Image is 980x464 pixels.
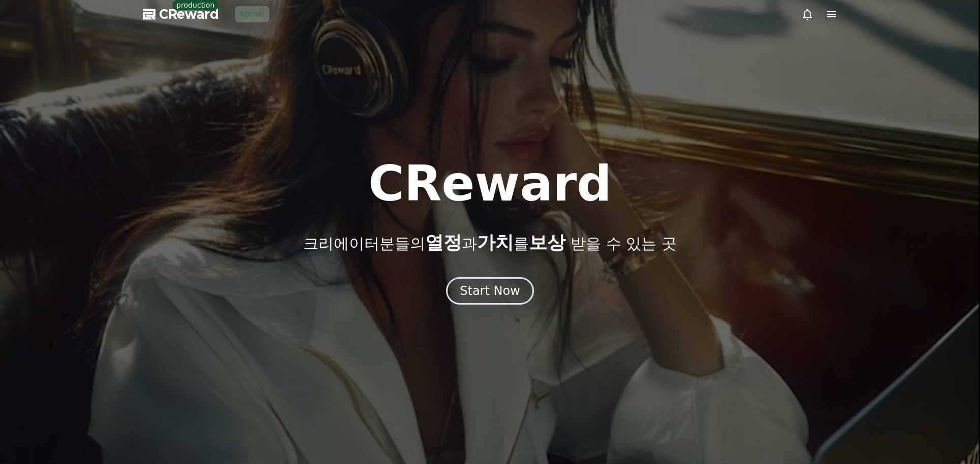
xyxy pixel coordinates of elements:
[460,283,520,299] div: Start Now
[529,232,565,253] span: 보상
[425,232,462,253] span: 열정
[159,6,219,22] span: CReward
[446,287,534,297] a: Start Now
[235,6,269,22] a: Admin
[303,233,676,253] p: 크리에이터분들의 과 를 받을 수 있는 곳
[143,6,219,22] a: CReward
[446,277,534,305] button: Start Now
[368,159,612,208] h1: CReward
[477,232,514,253] span: 가치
